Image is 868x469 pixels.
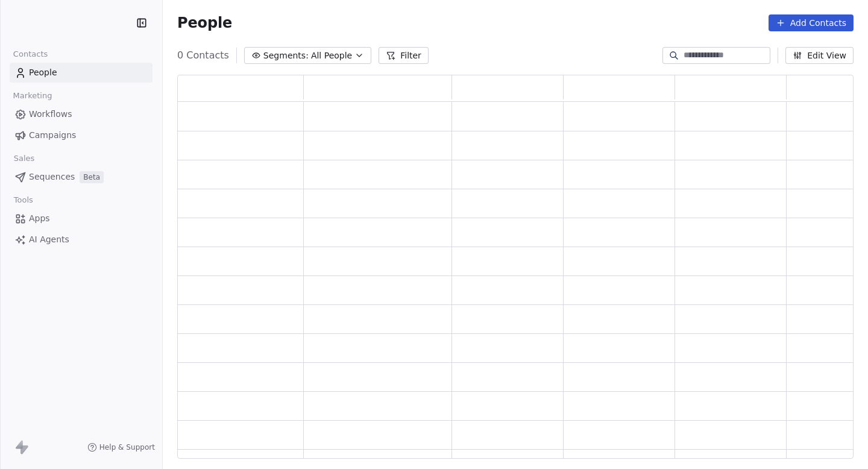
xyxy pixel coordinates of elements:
span: AI Agents [29,233,69,246]
span: People [177,14,232,32]
span: Segments: [263,49,309,62]
span: Marketing [8,87,57,105]
a: Apps [10,209,153,228]
span: Sales [8,150,40,168]
span: People [29,66,57,79]
span: Campaigns [29,129,76,142]
span: Contacts [8,45,53,63]
span: Tools [8,191,38,209]
button: Add Contacts [769,14,854,31]
a: Campaigns [10,125,153,145]
a: Workflows [10,104,153,124]
a: People [10,63,153,83]
a: SequencesBeta [10,167,153,187]
span: Help & Support [99,442,155,452]
span: Apps [29,212,50,225]
a: Help & Support [87,442,155,452]
span: Workflows [29,108,72,121]
button: Filter [379,47,429,64]
a: AI Agents [10,230,153,250]
span: All People [311,49,352,62]
span: 0 Contacts [177,48,229,63]
span: Beta [80,171,104,183]
span: Sequences [29,171,75,183]
button: Edit View [785,47,854,64]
